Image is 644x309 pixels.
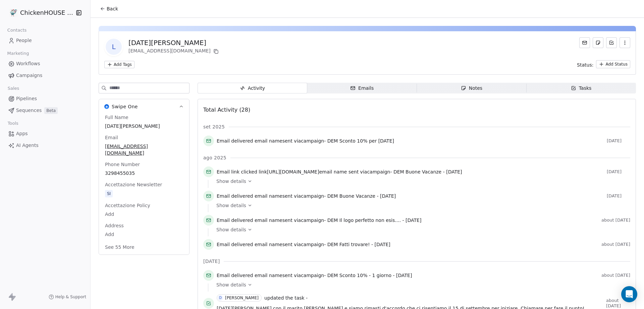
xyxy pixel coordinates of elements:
[601,273,630,278] span: about [DATE]
[104,114,130,121] span: Full Name
[5,93,85,104] a: Pipelines
[104,134,119,141] span: Email
[219,295,222,301] div: D
[216,178,626,185] a: Show details
[49,294,86,300] a: Help & Support
[327,138,394,144] span: DEM Sconto 10% per [DATE]
[105,231,183,238] span: Add
[5,83,22,93] span: Sales
[203,123,225,130] span: set 2025
[5,105,85,116] a: SequencesBeta
[217,168,462,175] span: link email name sent via campaign -
[16,95,37,102] span: Pipelines
[571,85,592,92] div: Tasks
[105,211,183,218] span: Add
[621,286,637,302] div: Open Intercom Messenger
[216,202,246,209] span: Show details
[217,241,390,248] span: email name sent via campaign -
[203,258,220,265] span: [DATE]
[5,70,85,81] a: Campaigns
[601,242,630,247] span: about [DATE]
[8,7,71,18] button: ChickenHOUSE snc
[107,5,118,12] span: Back
[203,154,226,161] span: ago 2025
[217,193,253,199] span: Email delivered
[217,272,412,279] span: email name sent via campaign -
[5,35,85,46] a: People
[267,169,319,175] span: [URL][DOMAIN_NAME]
[216,281,626,288] a: Show details
[217,217,421,224] span: email name sent via campaign -
[350,85,374,92] div: Emails
[5,128,85,139] a: Apps
[327,242,390,247] span: DEM Fatti trovare! - [DATE]
[216,178,246,185] span: Show details
[607,169,630,175] span: [DATE]
[16,60,40,67] span: Workflows
[5,58,85,69] a: Workflows
[104,161,141,168] span: Phone Number
[217,138,394,144] span: email name sent via campaign -
[216,226,626,233] a: Show details
[327,193,396,199] span: DEM Buone Vacanze - [DATE]
[327,273,412,278] span: DEM Sconto 10% - 1 giorno - [DATE]
[105,143,183,156] span: [EMAIL_ADDRESS][DOMAIN_NAME]
[16,37,32,44] span: People
[104,181,163,188] span: Accettazione Newsletter
[55,294,86,300] span: Help & Support
[106,39,122,55] span: L
[217,169,257,175] span: Email link clicked
[327,218,422,223] span: DEM Il logo perfetto non esis.... - [DATE]
[4,25,30,35] span: Contacts
[607,138,630,144] span: [DATE]
[264,295,308,301] span: updated the task -
[16,107,42,114] span: Sequences
[217,138,253,144] span: Email delivered
[16,142,39,149] span: AI Agents
[101,241,139,253] button: See 55 More
[104,61,135,68] button: Add Tags
[105,123,183,129] span: [DATE][PERSON_NAME]
[601,218,630,223] span: about [DATE]
[217,242,253,247] span: Email delivered
[104,202,152,209] span: Accettazione Policy
[104,222,125,229] span: Address
[96,3,122,15] button: Back
[128,38,220,47] div: [DATE][PERSON_NAME]
[104,104,109,109] img: Swipe One
[9,9,17,17] img: 4.jpg
[216,281,246,288] span: Show details
[99,99,189,114] button: Swipe OneSwipe One
[461,85,482,92] div: Notes
[217,273,253,278] span: Email delivered
[203,107,250,113] span: Total Activity (28)
[44,107,58,114] span: Beta
[216,226,246,233] span: Show details
[225,296,259,300] div: [PERSON_NAME]
[16,130,28,137] span: Apps
[217,218,253,223] span: Email delivered
[577,62,593,68] span: Status:
[606,298,630,309] span: about [DATE]
[216,202,626,209] a: Show details
[105,170,183,177] span: 3298455035
[99,114,189,255] div: Swipe OneSwipe One
[393,169,462,175] span: DEM Buone Vacanze - [DATE]
[607,193,630,199] span: [DATE]
[217,193,396,199] span: email name sent via campaign -
[596,60,630,68] button: Add Status
[4,48,32,59] span: Marketing
[112,103,138,110] span: Swipe One
[128,47,220,55] div: [EMAIL_ADDRESS][DOMAIN_NAME]
[5,118,21,128] span: Tools
[107,190,111,197] div: SI
[5,140,85,151] a: AI Agents
[16,72,42,79] span: Campaigns
[20,8,74,17] span: ChickenHOUSE snc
